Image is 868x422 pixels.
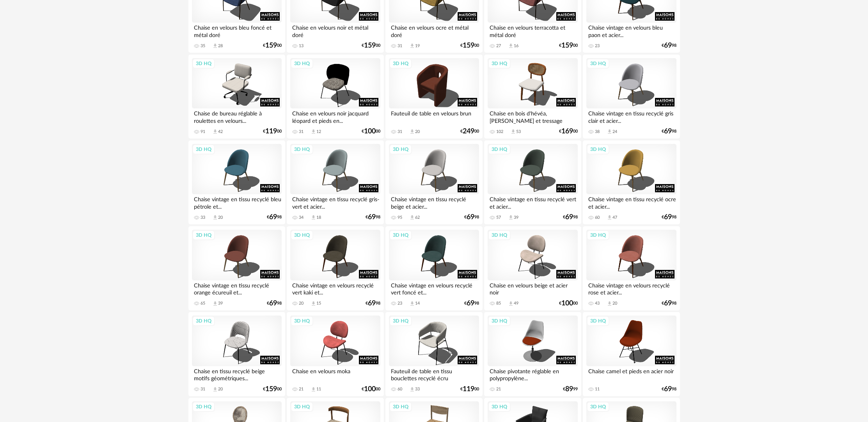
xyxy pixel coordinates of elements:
span: Download icon [311,129,316,135]
span: Download icon [409,43,415,49]
div: 16 [514,43,518,49]
div: 57 [496,215,501,220]
span: 159 [265,43,277,48]
div: 20 [299,301,304,306]
div: Chaise en bois d'hévéa, [PERSON_NAME] et tressage [488,108,577,124]
span: Download icon [311,387,316,392]
div: € 00 [460,387,479,392]
div: 31 [398,43,402,49]
span: 100 [364,387,376,392]
span: 69 [664,387,672,392]
div: 13 [299,43,304,49]
div: 31 [398,129,402,135]
div: Chaise en velours noir et métal doré [290,23,380,38]
div: Chaise vintage en tissu recyclé vert et acier... [488,194,577,210]
div: 3D HQ [587,402,609,412]
span: 69 [664,215,672,220]
div: 33 [201,215,205,220]
div: 3D HQ [488,402,511,412]
div: Chaise camel et pieds en acier noir [586,366,676,382]
div: € 98 [464,301,479,306]
a: 3D HQ Chaise en tissu recyclé beige motifs géométriques... 31 Download icon 20 €15900 [188,312,285,396]
div: € 98 [366,301,380,306]
div: 85 [496,301,501,306]
div: € 98 [267,301,282,306]
span: 69 [565,215,573,220]
div: 39 [514,215,518,220]
span: Download icon [508,215,514,220]
a: 3D HQ Chaise vintage en tissu recyclé gris-vert et acier... 34 Download icon 18 €6998 [287,140,383,225]
div: € 99 [563,387,578,392]
div: € 00 [263,387,282,392]
div: 3D HQ [488,316,511,326]
div: Chaise de bureau réglable à roulettes en velours... [192,108,282,124]
div: 3D HQ [587,59,609,69]
span: Download icon [607,301,612,307]
a: 3D HQ Chaise vintage en velours recyclé vert foncé et... 23 Download icon 14 €6998 [385,226,482,310]
div: 3D HQ [291,59,313,69]
div: 39 [218,301,223,306]
span: 69 [368,215,376,220]
span: 69 [467,301,474,306]
div: 20 [415,129,420,135]
a: 3D HQ Chaise en velours noir jacquard léopard et pieds en... 31 Download icon 12 €10000 [287,55,383,139]
span: 69 [368,301,376,306]
div: 34 [299,215,304,220]
a: 3D HQ Chaise en velours moka 21 Download icon 11 €10000 [287,312,383,396]
a: 3D HQ Chaise vintage en tissu recyclé vert et acier... 57 Download icon 39 €6998 [484,140,581,225]
div: Chaise en velours noir jacquard léopard et pieds en... [290,108,380,124]
div: € 98 [662,387,676,392]
div: Chaise vintage en tissu recyclé bleu pétrole et... [192,194,282,210]
div: 3D HQ [488,230,511,240]
div: 15 [316,301,321,306]
div: € 00 [460,43,479,48]
a: 3D HQ Chaise de bureau réglable à roulettes en velours... 91 Download icon 42 €11900 [188,55,285,139]
div: Chaise en tissu recyclé beige motifs géométriques... [192,366,282,382]
span: 159 [561,43,573,48]
div: 3D HQ [389,59,412,69]
div: 3D HQ [389,230,412,240]
span: 69 [664,301,672,306]
div: 18 [316,215,321,220]
div: 3D HQ [291,230,313,240]
div: € 00 [559,43,578,48]
a: 3D HQ Chaise vintage en velours recyclé rose et acier... 43 Download icon 20 €6998 [583,226,680,310]
a: 3D HQ Fauteuil de table en velours brun 31 Download icon 20 €24900 [385,55,482,139]
div: Chaise vintage en velours recyclé vert foncé et... [389,280,479,296]
div: 3D HQ [389,316,412,326]
span: 249 [463,129,474,134]
span: Download icon [212,215,218,220]
div: 35 [201,43,205,49]
div: 60 [398,387,402,392]
div: 60 [595,215,600,220]
div: 38 [595,129,600,135]
div: 47 [612,215,617,220]
div: € 00 [263,129,282,134]
div: 3D HQ [192,230,215,240]
div: € 98 [563,215,578,220]
div: 31 [201,387,205,392]
div: 3D HQ [291,402,313,412]
div: € 00 [362,387,380,392]
span: Download icon [409,129,415,135]
span: Download icon [311,215,316,220]
div: 3D HQ [291,144,313,154]
a: 3D HQ Chaise pivotante réglable en polypropylène... 21 €8999 [484,312,581,396]
div: Fauteuil de table en velours brun [389,108,479,124]
a: 3D HQ Chaise en bois d'hévéa, [PERSON_NAME] et tressage 102 Download icon 53 €16900 [484,55,581,139]
div: Chaise vintage en tissu recyclé ocre et acier... [586,194,676,210]
div: 3D HQ [488,144,511,154]
div: € 00 [362,43,380,48]
div: 53 [516,129,521,135]
div: 21 [496,387,501,392]
div: 3D HQ [587,230,609,240]
div: 27 [496,43,501,49]
div: € 98 [464,215,479,220]
span: Download icon [409,387,415,392]
div: 102 [496,129,503,135]
div: Chaise vintage en tissu recyclé gris clair et acier... [586,108,676,124]
span: 169 [561,129,573,134]
div: € 98 [662,43,676,48]
div: € 98 [267,215,282,220]
div: 19 [415,43,420,49]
